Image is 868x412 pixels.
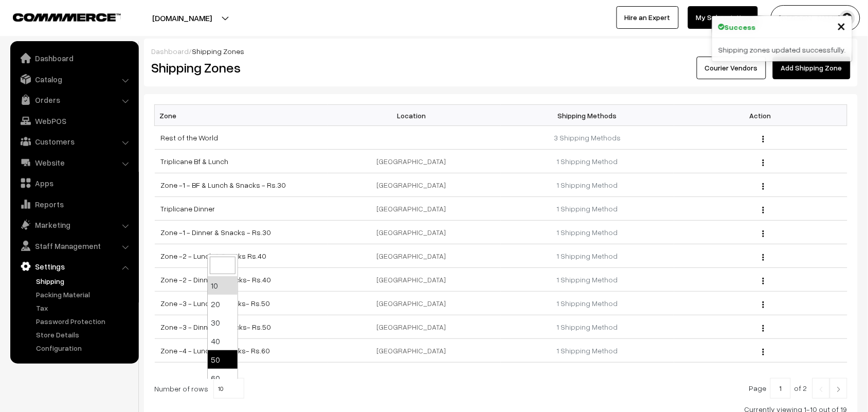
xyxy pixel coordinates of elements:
a: Hire an Expert [617,6,679,29]
img: Right [834,386,843,392]
span: 10 [214,379,244,399]
a: Marketing [13,216,135,234]
img: Menu [763,159,764,166]
a: Reports [13,195,135,213]
a: Customers [13,132,135,151]
span: of 2 [794,384,807,392]
strong: Success [725,22,756,32]
a: Catalog [13,70,135,88]
li: 30 [208,313,238,332]
li: 50 [208,350,238,369]
th: Action [674,105,847,126]
img: Left [817,386,826,392]
td: [GEOGRAPHIC_DATA] [328,197,501,221]
a: Apps [13,174,135,192]
button: [DOMAIN_NAME] [116,5,248,31]
img: user [840,10,855,26]
a: 1 Shipping Method [557,346,618,355]
a: Zone -2 - Lunch & Snacks Rs.40 [161,252,267,260]
li: 10 [208,276,238,295]
a: Rest of the World [161,133,219,142]
a: 1 Shipping Method [557,228,618,237]
a: Configuration [33,343,135,353]
a: Zone -2 - Dinner & Snacks- Rs.40 [161,275,272,284]
img: COMMMERCE [13,13,121,21]
a: COMMMERCE [13,10,103,23]
span: Page [749,384,767,392]
img: Menu [763,183,764,190]
span: × [837,16,846,35]
a: Dashboard [13,49,135,67]
a: 1 Shipping Method [557,252,618,260]
span: Shipping Zones [192,47,244,56]
td: [GEOGRAPHIC_DATA] [328,150,501,173]
a: Settings [13,257,135,276]
img: Menu [763,136,764,142]
a: 1 Shipping Method [557,204,618,213]
img: Menu [763,278,764,284]
a: Password Protection [33,316,135,327]
button: [PERSON_NAME] s… [771,5,860,31]
a: 1 Shipping Method [557,275,618,284]
li: 20 [208,295,238,313]
a: Courier Vendors [697,57,766,79]
a: Website [13,153,135,172]
a: Triplicane Bf & Lunch [161,157,229,166]
li: 60 [208,369,238,387]
td: [GEOGRAPHIC_DATA] [328,292,501,315]
a: 3 Shipping Methods [554,133,621,142]
a: Add Shipping Zone [773,57,851,79]
a: Packing Material [33,289,135,300]
th: Location [328,105,501,126]
img: Menu [763,230,764,237]
a: WebPOS [13,112,135,130]
span: 10 [213,378,244,399]
a: 1 Shipping Method [557,323,618,331]
td: [GEOGRAPHIC_DATA] [328,244,501,268]
div: Shipping zones updated successfully. [712,38,852,61]
a: Orders [13,91,135,109]
td: [GEOGRAPHIC_DATA] [328,268,501,292]
a: My Subscription [688,6,758,29]
li: 40 [208,332,238,350]
a: Zone -3 - Lunch & Snacks- Rs.50 [161,299,270,308]
a: 1 Shipping Method [557,299,618,308]
h2: Shipping Zones [151,60,493,76]
a: Staff Management [13,237,135,255]
a: Zone -4 - Lunch & Snacks- Rs.60 [161,346,270,355]
td: [GEOGRAPHIC_DATA] [328,339,501,363]
img: Menu [763,301,764,308]
th: Shipping Methods [501,105,674,126]
td: [GEOGRAPHIC_DATA] [328,173,501,197]
a: Tax [33,302,135,313]
a: 1 Shipping Method [557,157,618,166]
a: Zone -1 - Dinner & Snacks - Rs.30 [161,228,272,237]
th: Zone [155,105,328,126]
a: Shipping [33,276,135,286]
a: 1 Shipping Method [557,181,618,189]
a: Zone -1 - BF & Lunch & Snacks - Rs.30 [161,181,286,189]
td: [GEOGRAPHIC_DATA] [328,315,501,339]
img: Menu [763,325,764,332]
a: Store Details [33,329,135,340]
img: Menu [763,349,764,355]
span: Number of rows [154,383,208,394]
img: Menu [763,207,764,213]
div: / [151,46,851,57]
a: Dashboard [151,47,189,56]
a: Zone -3 - Dinner & Snacks- Rs.50 [161,323,272,331]
a: Triplicane Dinner [161,204,215,213]
td: [GEOGRAPHIC_DATA] [328,221,501,244]
img: Menu [763,254,764,261]
button: Close [837,18,846,33]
